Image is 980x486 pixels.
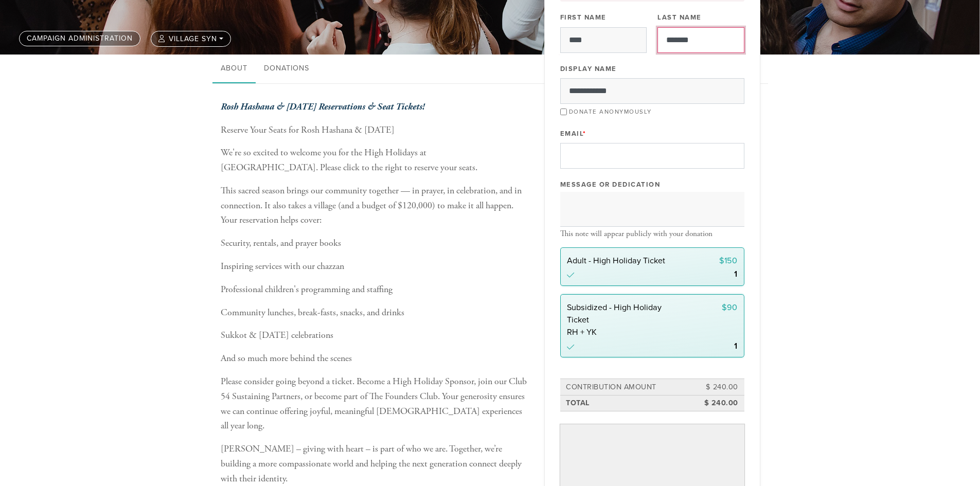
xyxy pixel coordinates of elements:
[693,380,740,394] td: $ 240.00
[567,256,665,266] span: Adult - High Holiday Ticket
[221,328,528,343] p: Sukkot & [DATE] celebrations
[719,256,724,266] span: $
[560,180,661,189] label: Message or dedication
[657,13,702,22] label: Last Name
[221,374,528,434] p: Please consider going beyond a ticket. Become a High Holiday Sponsor, join our Club 54 Sustaining...
[583,130,586,138] span: This field is required.
[221,123,528,138] p: Reserve Your Seats for Rosh Hashana & [DATE]
[567,302,662,325] span: Subsidized - High Holiday Ticket
[256,55,317,83] a: Donations
[567,326,684,338] span: RH + YK
[560,129,586,138] label: Email
[221,351,528,366] p: And so much more behind the scenes
[560,13,607,22] label: First Name
[151,31,231,47] button: Village Syn
[564,396,693,410] td: Total
[693,396,740,410] td: $ 240.00
[727,302,737,313] span: 90
[221,146,528,175] p: We're so excited to welcome you for the High Holidays at [GEOGRAPHIC_DATA]. Please click to the r...
[564,380,693,394] td: Contribution Amount
[221,101,424,113] b: Rosh Hashana & [DATE] Reservations & Seat Tickets!
[221,282,528,297] p: Professional children's programming and staffing
[569,108,652,115] label: Donate Anonymously
[734,342,737,350] div: 1
[221,305,528,320] p: Community lunches, break-fasts, snacks, and drinks
[724,256,737,266] span: 150
[560,64,617,74] label: Display Name
[212,55,256,83] a: About
[560,229,744,239] div: This note will appear publicly with your donation
[221,442,528,486] p: [PERSON_NAME] – giving with heart – is part of who we are. Together, we’re building a more compas...
[19,31,140,46] a: Campaign Administration
[221,259,528,274] p: Inspiring services with our chazzan
[734,270,737,278] div: 1
[221,184,528,228] p: This sacred season brings our community together — in prayer, in celebration, and in connection. ...
[722,302,727,313] span: $
[221,236,528,251] p: Security, rentals, and prayer books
